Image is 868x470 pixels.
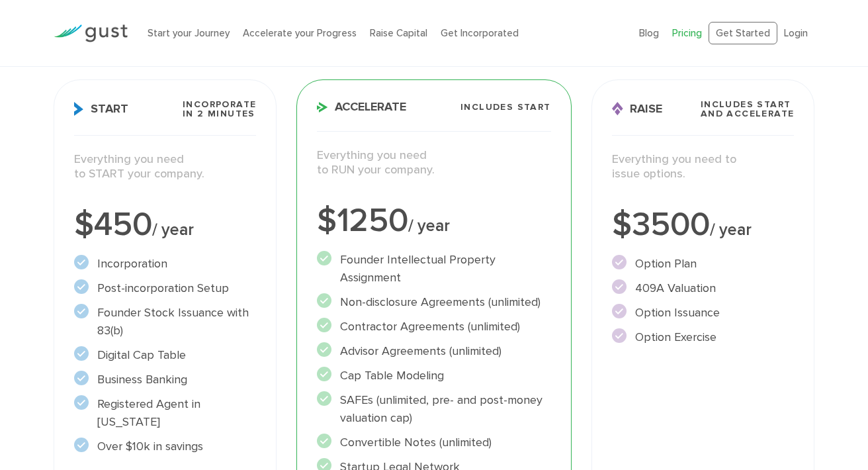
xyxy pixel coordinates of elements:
[148,27,230,39] a: Start your Journey
[612,279,795,297] li: 409A Valuation
[612,328,795,346] li: Option Exercise
[183,100,256,118] span: Incorporate in 2 Minutes
[74,371,257,389] li: Business Banking
[317,205,550,238] div: $1250
[612,152,795,182] p: Everything you need to issue options.
[701,100,795,118] span: Includes START and ACCELERATE
[317,318,550,336] li: Contractor Agreements (unlimited)
[460,103,551,112] span: Includes START
[317,101,406,113] span: Accelerate
[709,22,777,45] a: Get Started
[152,220,194,240] span: / year
[612,102,623,116] img: Raise Icon
[317,102,328,113] img: Accelerate Icon
[74,209,257,242] div: $450
[74,395,257,431] li: Registered Agent in [US_STATE]
[74,102,84,116] img: Start Icon X2
[243,27,357,39] a: Accelerate your Progress
[612,304,795,322] li: Option Issuance
[639,27,659,39] a: Blog
[441,27,519,39] a: Get Incorporated
[74,102,128,116] span: Start
[74,346,257,364] li: Digital Cap Table
[317,293,550,311] li: Non-disclosure Agreements (unlimited)
[317,342,550,360] li: Advisor Agreements (unlimited)
[317,367,550,385] li: Cap Table Modeling
[74,438,257,455] li: Over $10k in savings
[317,251,550,287] li: Founder Intellectual Property Assignment
[74,279,257,297] li: Post-incorporation Setup
[54,24,128,42] img: Gust Logo
[317,148,550,178] p: Everything you need to RUN your company.
[612,255,795,273] li: Option Plan
[672,27,702,39] a: Pricing
[370,27,427,39] a: Raise Capital
[612,209,795,242] div: $3500
[317,434,550,451] li: Convertible Notes (unlimited)
[612,102,662,116] span: Raise
[74,304,257,340] li: Founder Stock Issuance with 83(b)
[710,220,752,240] span: / year
[74,152,257,182] p: Everything you need to START your company.
[317,391,550,427] li: SAFEs (unlimited, pre- and post-money valuation cap)
[74,255,257,273] li: Incorporation
[408,216,450,236] span: / year
[784,27,808,39] a: Login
